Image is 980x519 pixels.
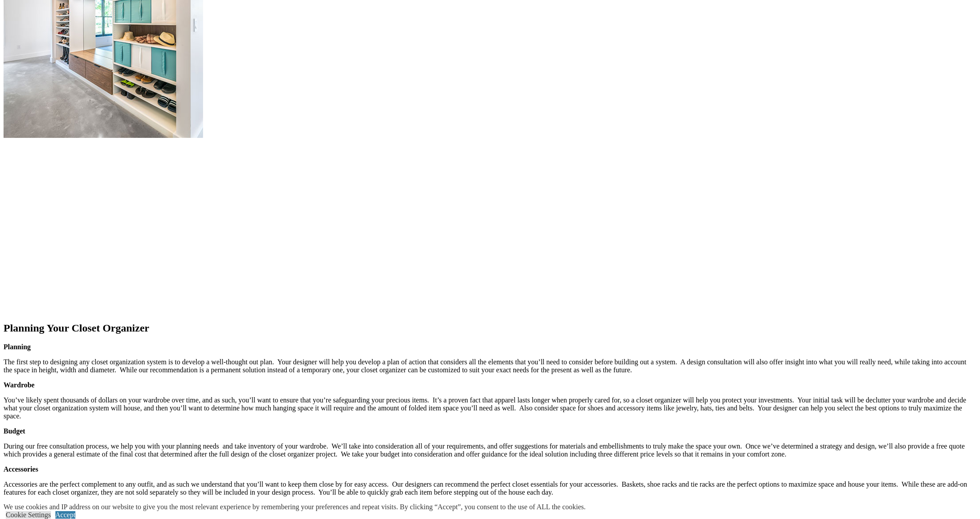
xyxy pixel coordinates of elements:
p: You’ve likely spent thousands of dollars on your wardrobe over time, and as such, you’ll want to ... [4,396,976,420]
strong: Planning [4,343,31,351]
a: Cookie Settings [6,511,51,519]
div: We use cookies and IP address on our website to give you the most relevant experience by remember... [4,503,586,511]
a: Accept [55,511,75,519]
p: During our free consultation process, we help you with your planning needs and take inventory of ... [4,442,976,458]
h2: Planning Your Closet Organizer [4,322,976,334]
strong: Wardrobe [4,381,35,389]
p: The first step to designing any closet organization system is to develop a well-thought out plan.... [4,358,976,374]
strong: Budget [4,427,25,435]
strong: Accessories [4,465,38,473]
p: Accessories are the perfect complement to any outfit, and as such we understand that you’ll want ... [4,480,976,496]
